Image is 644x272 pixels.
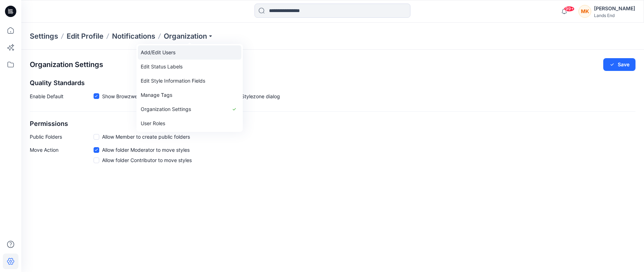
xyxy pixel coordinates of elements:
[30,79,635,87] h2: Quality Standards
[30,31,58,41] p: Settings
[138,45,241,60] a: Add/Edit Users
[102,156,192,164] span: Allow folder Contributor to move styles
[30,61,103,69] h2: Organization Settings
[138,74,241,88] a: Edit Style Information Fields
[102,146,190,154] span: Allow folder Moderator to move styles
[578,5,591,18] div: MK
[30,120,635,128] h2: Permissions
[564,6,575,12] span: 99+
[30,93,94,103] p: Enable Default
[67,31,103,41] a: Edit Profile
[138,88,241,102] a: Manage Tags
[138,60,241,74] a: Edit Status Labels
[594,4,635,13] div: [PERSON_NAME]
[30,133,94,140] p: Public Folders
[112,31,155,41] a: Notifications
[138,102,241,116] a: Organization Settings
[594,13,635,18] div: Lands End
[603,58,635,71] button: Save
[102,133,190,140] span: Allow Member to create public folders
[30,146,94,167] p: Move Action
[102,93,280,100] span: Show Browzwear’s default quality standards in the Share to Stylezone dialog
[138,116,241,131] a: User Roles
